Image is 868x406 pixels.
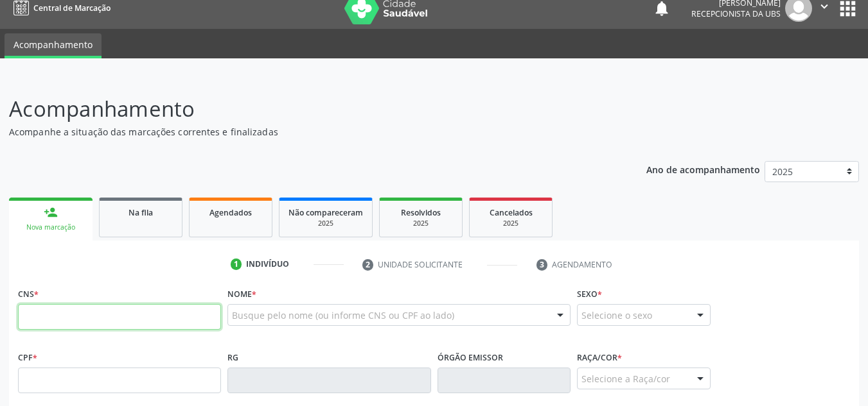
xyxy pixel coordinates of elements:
span: Busque pelo nome (ou informe CNS ou CPF ao lado) [232,309,454,322]
div: Indivíduo [246,258,289,270]
span: Resolvidos [401,207,441,218]
span: Selecione o sexo [581,309,652,322]
div: 2025 [389,219,453,228]
label: Raça/cor [577,348,622,368]
span: Na fila [128,207,153,218]
div: Nova marcação [18,223,84,232]
div: 2025 [288,219,363,228]
div: 1 [231,258,242,270]
label: Órgão emissor [438,348,503,368]
p: Acompanhamento [9,93,604,125]
span: Selecione a Raça/cor [581,372,670,385]
span: Central de Marcação [33,3,111,13]
p: Acompanhe a situação das marcações correntes e finalizadas [9,125,604,139]
span: Recepcionista da UBS [691,8,781,19]
span: Agendados [209,207,252,218]
label: Nome [227,284,256,304]
a: Acompanhamento [4,33,102,58]
p: Ano de acompanhamento [646,161,760,177]
div: person_add [44,205,58,219]
label: RG [227,348,238,368]
span: Cancelados [490,207,533,218]
label: Sexo [577,284,602,304]
span: Não compareceram [288,207,363,218]
label: CNS [18,284,39,304]
div: 2025 [479,219,543,228]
